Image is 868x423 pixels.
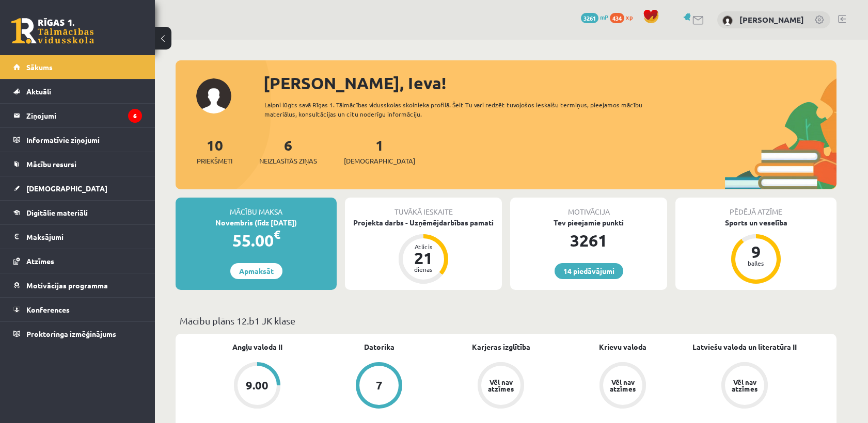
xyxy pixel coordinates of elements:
div: 21 [408,250,439,266]
span: [DEMOGRAPHIC_DATA] [344,156,415,166]
a: Karjeras izglītība [472,341,530,352]
a: 1[DEMOGRAPHIC_DATA] [344,136,415,166]
a: Rīgas 1. Tālmācības vidusskola [11,18,94,44]
div: 7 [376,380,383,391]
div: Sports un veselība [675,217,837,228]
span: Mācību resursi [26,159,76,169]
span: Proktoringa izmēģinājums [26,329,116,338]
a: Proktoringa izmēģinājums [13,322,142,346]
a: Digitālie materiāli [13,201,142,224]
a: Ziņojumi6 [13,104,142,127]
span: Konferences [26,305,70,314]
a: 434 xp [610,13,638,21]
div: dienas [408,266,439,272]
div: Pēdējā atzīme [675,198,837,217]
div: [PERSON_NAME], Ieva! [263,71,837,95]
p: Mācību plāns 12.b1 JK klase [180,314,832,328]
a: Maksājumi [13,225,142,249]
legend: Maksājumi [26,225,142,249]
a: Vēl nav atzīmes [440,362,562,411]
a: Informatīvie ziņojumi [13,128,142,152]
span: Motivācijas programma [26,281,108,290]
span: Sākums [26,62,53,72]
a: Aktuāli [13,79,142,103]
a: Krievu valoda [599,341,646,352]
div: Mācību maksa [176,198,337,217]
a: Apmaksāt [230,263,282,279]
span: Digitālie materiāli [26,208,88,217]
div: 3261 [510,228,667,253]
span: Priekšmeti [197,156,232,166]
span: mP [600,13,608,21]
div: Laipni lūgts savā Rīgas 1. Tālmācības vidusskolas skolnieka profilā. Šeit Tu vari redzēt tuvojošo... [264,100,661,119]
a: Konferences [13,298,142,321]
a: Motivācijas programma [13,273,142,297]
a: [PERSON_NAME] [739,14,804,25]
a: Mācību resursi [13,152,142,176]
a: 9.00 [196,362,318,411]
span: 3261 [581,13,598,23]
span: Neizlasītās ziņas [259,156,317,166]
a: Sports un veselība 9 balles [675,217,837,285]
div: 55.00 [176,228,337,253]
a: Atzīmes [13,249,142,273]
span: xp [626,13,633,21]
a: 6Neizlasītās ziņas [259,136,317,166]
legend: Informatīvie ziņojumi [26,128,142,152]
div: Tev pieejamie punkti [510,217,667,228]
img: Ieva Bringina [722,15,733,26]
a: [DEMOGRAPHIC_DATA] [13,176,142,200]
a: 14 piedāvājumi [555,263,623,279]
a: Vēl nav atzīmes [562,362,684,411]
span: € [274,227,280,242]
div: 9 [740,243,771,260]
a: 3261 mP [581,13,608,21]
span: 434 [610,13,624,23]
a: 10Priekšmeti [197,136,232,166]
div: Novembris (līdz [DATE]) [176,217,337,228]
span: [DEMOGRAPHIC_DATA] [26,184,107,193]
a: 7 [318,362,440,411]
div: Vēl nav atzīmes [486,379,515,392]
div: Atlicis [408,243,439,250]
a: Angļu valoda II [232,341,282,352]
div: Vēl nav atzīmes [730,379,759,392]
span: Aktuāli [26,87,51,96]
a: Datorika [364,341,394,352]
div: balles [740,260,771,266]
div: Projekta darbs - Uzņēmējdarbības pamati [345,217,502,228]
div: Vēl nav atzīmes [608,379,637,392]
a: Sākums [13,55,142,79]
legend: Ziņojumi [26,104,142,127]
a: Projekta darbs - Uzņēmējdarbības pamati Atlicis 21 dienas [345,217,502,285]
div: Tuvākā ieskaite [345,198,502,217]
div: Motivācija [510,198,667,217]
a: Latviešu valoda un literatūra II [692,341,797,352]
i: 6 [128,109,142,123]
span: Atzīmes [26,256,54,266]
a: Vēl nav atzīmes [684,362,806,411]
div: 9.00 [246,380,269,391]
